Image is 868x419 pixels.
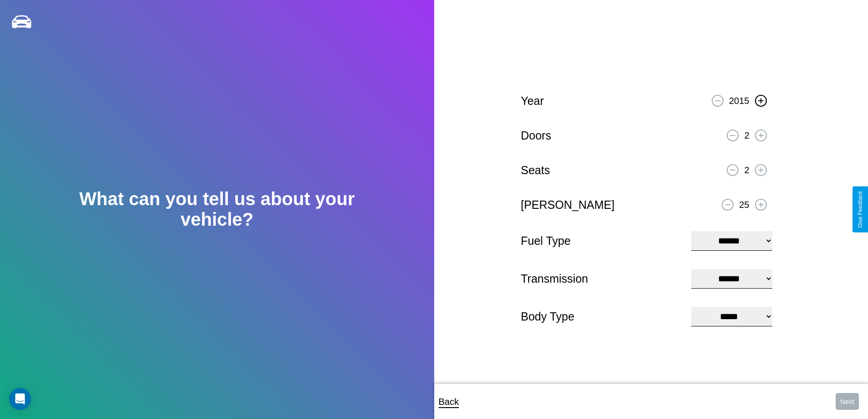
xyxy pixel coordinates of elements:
[857,191,863,228] div: Give Feedback
[521,160,550,181] p: Seats
[43,189,390,230] h2: What can you tell us about your vehicle?
[521,125,551,146] p: Doors
[521,195,615,215] p: [PERSON_NAME]
[836,393,859,410] button: Next
[729,93,750,109] p: 2015
[521,269,682,289] p: Transmission
[521,306,682,327] p: Body Type
[521,91,544,111] p: Year
[439,393,459,410] p: Back
[739,197,749,213] p: 25
[9,388,31,410] div: Open Intercom Messenger
[744,162,749,178] p: 2
[744,127,749,144] p: 2
[521,231,682,251] p: Fuel Type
